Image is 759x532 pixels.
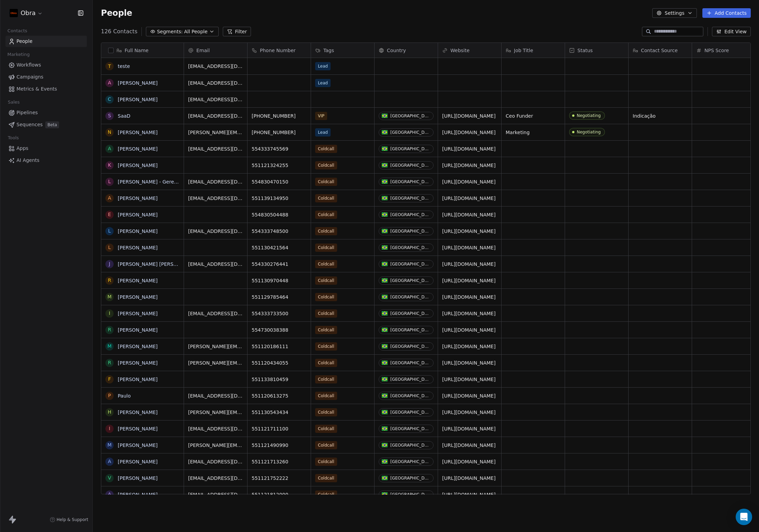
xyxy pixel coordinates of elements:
[108,244,111,251] div: L
[442,360,496,366] a: [URL][DOMAIN_NAME]
[252,442,307,449] span: 551121490990
[118,245,158,250] a: [PERSON_NAME]
[118,442,158,448] a: [PERSON_NAME]
[442,261,496,267] a: [URL][DOMAIN_NAME]
[252,343,307,350] span: 551120186111
[108,145,111,152] div: A
[108,178,111,185] div: L
[442,459,496,464] a: [URL][DOMAIN_NAME]
[118,228,158,234] a: [PERSON_NAME]
[390,278,430,283] div: [GEOGRAPHIC_DATA]
[188,392,243,399] span: [EMAIL_ADDRESS][DOMAIN_NAME]
[108,491,111,498] div: A
[577,113,601,118] div: Negotiating
[188,310,243,317] span: [EMAIL_ADDRESS][DOMAIN_NAME]
[101,43,184,58] div: Full Name
[109,425,110,432] div: I
[315,276,337,285] span: Coldcall
[108,162,111,169] div: K
[108,112,111,119] div: S
[108,79,111,86] div: A
[315,425,337,433] span: Coldcall
[108,211,111,218] div: E
[315,128,331,137] span: Lead
[5,143,87,154] a: Apps
[442,492,496,497] a: [URL][DOMAIN_NAME]
[223,27,251,36] button: Filter
[16,109,38,116] span: Pipelines
[390,360,430,365] div: [GEOGRAPHIC_DATA]
[390,311,430,316] div: [GEOGRAPHIC_DATA]
[252,376,307,383] span: 551133810459
[315,326,337,334] span: Coldcall
[188,195,243,202] span: [EMAIL_ADDRESS][DOMAIN_NAME]
[101,8,132,18] span: People
[450,47,470,54] span: Website
[118,196,158,201] a: [PERSON_NAME]
[188,80,243,86] span: [EMAIL_ADDRESS][DOMAIN_NAME]
[118,63,130,69] a: teste
[702,8,751,18] button: Add Contacts
[442,475,496,481] a: [URL][DOMAIN_NAME]
[390,328,430,332] div: [GEOGRAPHIC_DATA]
[375,43,438,58] div: Country
[252,129,307,136] span: [PHONE_NUMBER]
[188,178,243,185] span: [EMAIL_ADDRESS][DOMAIN_NAME]
[315,178,337,186] span: Coldcall
[118,130,158,135] a: [PERSON_NAME]
[107,293,112,300] div: M
[315,408,337,416] span: Coldcall
[315,359,337,367] span: Coldcall
[252,277,307,284] span: 551130970448
[390,179,430,184] div: [GEOGRAPHIC_DATA]
[442,212,496,217] a: [URL][DOMAIN_NAME]
[118,80,158,86] a: [PERSON_NAME]
[118,311,158,316] a: [PERSON_NAME]
[188,145,243,152] span: [EMAIL_ADDRESS][DOMAIN_NAME]
[390,443,430,448] div: [GEOGRAPHIC_DATA]
[188,228,243,235] span: [EMAIL_ADDRESS][DOMAIN_NAME]
[118,360,158,366] a: [PERSON_NAME]
[315,260,337,268] span: Coldcall
[565,43,628,58] div: Status
[21,9,36,17] span: Obra
[252,409,307,416] span: 551130543434
[506,113,561,119] span: Ceo Funder
[390,130,430,135] div: [GEOGRAPHIC_DATA]
[252,211,307,218] span: 554830504488
[108,392,111,399] div: P
[57,517,88,522] span: Help & Support
[315,392,337,400] span: Coldcall
[442,196,496,201] a: [URL][DOMAIN_NAME]
[442,146,496,152] a: [URL][DOMAIN_NAME]
[692,43,755,58] div: NPS Score
[315,211,337,219] span: Coldcall
[184,28,207,35] span: All People
[5,71,87,83] a: Campaigns
[188,359,243,366] span: [PERSON_NAME][EMAIL_ADDRESS][DOMAIN_NAME]
[8,7,44,19] button: Obra
[438,43,501,58] div: Website
[118,97,158,102] a: [PERSON_NAME]
[442,130,496,135] a: [URL][DOMAIN_NAME]
[442,393,496,399] a: [URL][DOMAIN_NAME]
[118,492,158,497] a: [PERSON_NAME]
[252,195,307,202] span: 551139134950
[188,409,243,416] span: [PERSON_NAME][EMAIL_ADDRESS][PERSON_NAME][DOMAIN_NAME]
[118,344,158,349] a: [PERSON_NAME]
[5,119,87,130] a: SequencesBeta
[390,377,430,382] div: [GEOGRAPHIC_DATA]
[252,178,307,185] span: 554830470150
[188,458,243,465] span: [EMAIL_ADDRESS][DOMAIN_NAME]
[108,227,111,235] div: L
[390,295,430,299] div: [GEOGRAPHIC_DATA]
[390,410,430,415] div: [GEOGRAPHIC_DATA]
[16,145,28,152] span: Apps
[16,157,39,164] span: AI Agents
[442,179,496,185] a: [URL][DOMAIN_NAME]
[442,442,496,448] a: [URL][DOMAIN_NAME]
[252,228,307,235] span: 554333748500
[16,73,43,81] span: Campaigns
[390,196,430,201] div: [GEOGRAPHIC_DATA]
[390,476,430,481] div: [GEOGRAPHIC_DATA]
